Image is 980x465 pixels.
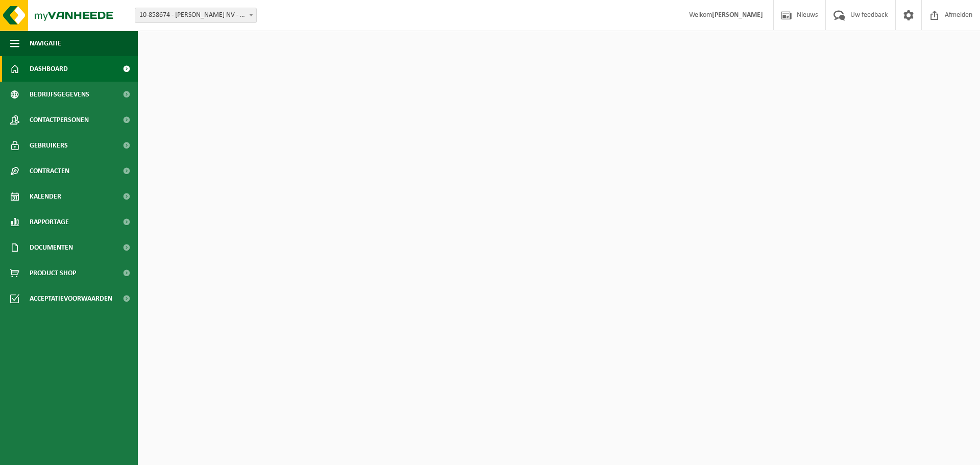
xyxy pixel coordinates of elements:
span: Bedrijfsgegevens [30,82,89,107]
span: 10-858674 - J.B. RAES NV - MOLLEM [135,8,257,23]
span: Navigatie [30,31,61,56]
span: Acceptatievoorwaarden [30,286,112,311]
span: Dashboard [30,56,68,82]
span: Contactpersonen [30,107,89,133]
span: Documenten [30,235,73,260]
span: Rapportage [30,209,69,235]
span: Product Shop [30,260,76,286]
strong: [PERSON_NAME] [712,11,763,19]
span: Contracten [30,158,69,184]
span: 10-858674 - J.B. RAES NV - MOLLEM [135,8,256,22]
span: Gebruikers [30,133,68,158]
span: Kalender [30,184,61,209]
